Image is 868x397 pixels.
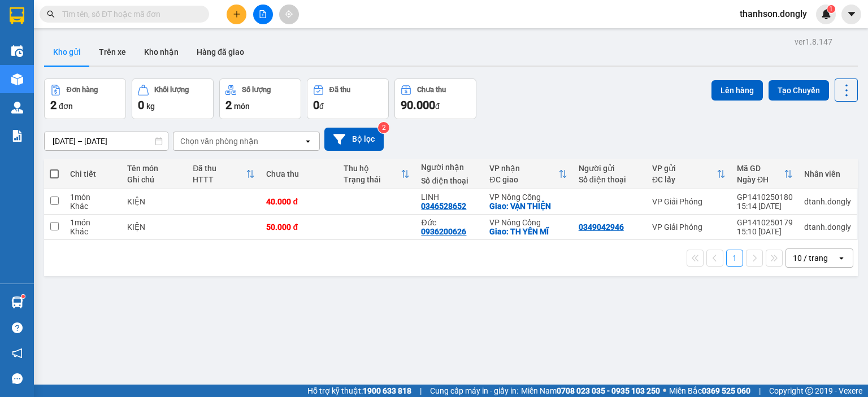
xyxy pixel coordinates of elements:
span: 2 [225,98,232,112]
div: VP nhận [489,164,558,173]
span: plus [233,10,241,18]
div: Nhân viên [804,169,851,178]
span: 1 [829,5,833,13]
div: Ngày ĐH [737,175,784,184]
span: đ [319,102,324,111]
div: VP Giải Phóng [652,197,726,206]
button: Kho gửi [44,38,90,66]
div: Số điện thoại [579,175,641,184]
span: notification [12,348,23,359]
span: đơn [59,102,73,111]
button: Lên hàng [711,80,763,101]
th: Toggle SortBy [338,159,415,189]
button: Bộ lọc [324,128,384,151]
div: 1 món [70,193,116,202]
div: Khác [70,202,116,211]
button: aim [279,5,299,24]
div: Ghi chú [127,175,182,184]
div: GP1410250179 [737,218,793,227]
span: Miền Nam [521,385,660,397]
svg: open [837,254,846,263]
div: dtanh.dongly [804,197,851,206]
span: caret-down [847,9,857,19]
sup: 1 [827,5,835,13]
div: KIỆN [127,223,182,232]
div: ver 1.8.147 [795,36,832,48]
span: đ [435,102,440,111]
div: Người nhận [421,163,478,172]
span: Hỗ trợ kỹ thuật: [307,385,411,397]
div: ĐC giao [489,175,558,184]
th: Toggle SortBy [484,159,572,189]
div: Khối lượng [154,86,189,94]
img: warehouse-icon [11,73,23,85]
button: Kho nhận [135,38,188,66]
span: 0 [313,98,319,112]
button: Chưa thu90.000đ [394,78,476,119]
span: ⚪️ [663,389,666,393]
th: Toggle SortBy [731,159,798,189]
img: warehouse-icon [11,296,23,308]
div: Trạng thái [344,175,401,184]
div: 40.000 đ [266,197,332,206]
strong: 0708 023 035 - 0935 103 250 [557,386,660,395]
div: 0346528652 [421,202,466,211]
div: Số điện thoại [421,176,478,185]
span: Miền Bắc [669,385,750,397]
div: Tên món [127,164,182,173]
div: Người gửi [579,164,641,173]
span: aim [285,10,293,18]
span: thanhson.dongly [731,7,816,21]
button: Trên xe [90,38,135,66]
div: Giao: VẠN THIỆN [489,202,567,211]
div: Giao: TH YÊN MĨ [489,227,567,236]
div: Chưa thu [266,169,332,178]
button: Đơn hàng2đơn [44,78,126,119]
img: warehouse-icon [11,45,23,57]
div: 50.000 đ [266,223,332,232]
strong: 1900 633 818 [363,386,411,395]
sup: 1 [21,295,25,298]
button: caret-down [841,5,861,24]
div: Đơn hàng [67,86,98,94]
span: file-add [259,10,267,18]
div: 10 / trang [793,252,828,264]
button: Số lượng2món [219,78,301,119]
sup: 2 [378,122,389,133]
span: 0 [138,98,144,112]
button: file-add [253,5,273,24]
span: kg [146,102,155,111]
th: Toggle SortBy [187,159,261,189]
div: VP gửi [652,164,717,173]
span: món [234,102,250,111]
span: copyright [805,387,813,395]
div: HTTT [193,175,246,184]
button: Tạo Chuyến [769,80,829,101]
span: question-circle [12,322,23,333]
div: 0349042946 [579,223,624,232]
div: Chi tiết [70,169,116,178]
button: 1 [726,250,743,267]
input: Tìm tên, số ĐT hoặc mã đơn [62,8,196,20]
div: Đã thu [329,86,350,94]
span: message [12,373,23,384]
img: icon-new-feature [821,9,831,19]
div: 0936200626 [421,227,466,236]
div: Mã GD [737,164,784,173]
img: logo-vxr [10,7,24,24]
span: | [759,385,761,397]
button: Đã thu0đ [307,78,389,119]
div: VP Giải Phóng [652,223,726,232]
div: Đức [421,218,478,227]
div: Chưa thu [417,86,446,94]
div: Đã thu [193,164,246,173]
svg: open [303,137,313,146]
div: 1 món [70,218,116,227]
button: Hàng đã giao [188,38,253,66]
div: dtanh.dongly [804,223,851,232]
span: 2 [50,98,57,112]
span: | [420,385,422,397]
div: Chọn văn phòng nhận [180,136,258,147]
th: Toggle SortBy [646,159,731,189]
div: Khác [70,227,116,236]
